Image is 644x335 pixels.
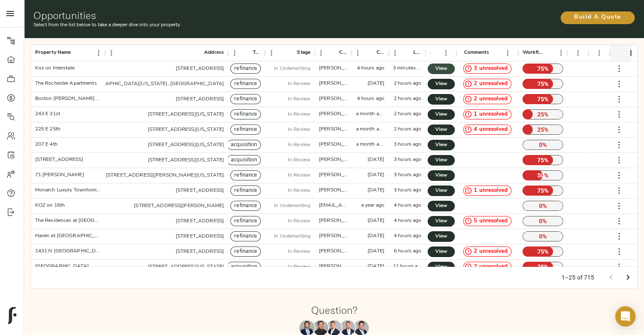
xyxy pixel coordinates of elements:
div: 2 unresolved [463,246,511,257]
span: refinance [231,202,260,210]
button: Sort [241,47,253,59]
div: Stage [297,44,310,61]
a: View [428,262,455,272]
button: Menu [593,47,605,59]
span: acquisition [227,156,260,164]
span: 1 unresolved [470,187,511,195]
div: Created [351,44,388,61]
div: zach@fulcrumlendingcorp.com [319,80,347,87]
button: Sort [489,47,501,59]
a: [STREET_ADDRESS][US_STATE] [148,142,224,147]
p: 25 [522,125,564,135]
div: a month ago [356,111,384,118]
span: View [436,80,446,89]
div: zach@fulcrumlendingcorp.com [319,141,347,148]
p: In Review [288,217,310,225]
span: % [542,202,547,210]
div: zach@fulcrumlendingcorp.com [319,217,347,224]
span: 5 unresolved [470,217,511,225]
p: In Review [288,156,310,164]
button: Menu [228,47,241,59]
div: 3 hours ago [394,141,421,148]
a: View [428,79,455,89]
button: Sort [192,47,204,59]
div: 11 days ago [368,187,384,194]
span: 2 unresolved [470,80,511,88]
p: In Underwriting [274,65,310,72]
div: justin@fulcrumlendingcorp.com [319,233,347,240]
span: % [544,80,548,88]
p: In Review [288,126,310,133]
div: 2 unresolved [463,262,511,272]
div: Type [228,44,265,61]
div: 4 hours ago [394,233,421,240]
a: View [428,216,455,227]
div: zach@fulcrumlendingcorp.com [319,65,347,72]
div: Created By [339,44,347,61]
button: Menu [572,47,584,59]
a: View [428,64,455,74]
span: % [544,125,548,134]
p: 0 [522,201,564,211]
span: refinance [231,126,260,134]
a: [STREET_ADDRESS] [176,234,224,239]
button: Menu [501,47,514,59]
div: 24 days ago [368,80,384,87]
div: Report [589,44,610,61]
a: [STREET_ADDRESS][US_STATE] [148,264,224,269]
a: [STREET_ADDRESS][US_STATE] [148,127,224,132]
div: Comments [464,44,489,61]
p: In Review [288,80,310,88]
p: 75 [522,262,564,272]
span: 2 unresolved [470,248,511,256]
div: DD [567,44,589,61]
span: 2 unresolved [470,263,511,271]
span: % [542,217,547,225]
span: % [544,156,548,164]
a: View [428,140,455,150]
div: Workflow Progress [518,44,568,61]
div: 2 unresolved [463,94,511,104]
div: Address [204,44,224,61]
span: View [436,232,446,241]
div: 3 hours ago [394,156,421,163]
div: 19 days ago [368,172,384,179]
button: Sort [285,47,297,59]
div: Workflow Progress [522,44,543,61]
p: 75 [522,64,564,74]
button: Menu [439,47,452,59]
div: 8 months ago [368,233,384,240]
p: In Review [288,263,310,271]
p: 75 [522,155,564,165]
div: 3 hours ago [394,172,421,179]
div: Koz on Interstate [35,65,75,72]
span: refinance [231,95,260,103]
button: Sort [543,47,555,59]
p: In Review [288,248,310,255]
p: In Underwriting [274,202,310,210]
a: [STREET_ADDRESS] [176,97,224,102]
p: 75 [522,185,564,196]
span: refinance [231,80,260,88]
button: Sort [430,47,442,59]
div: 4 days ago [368,263,384,270]
div: Last Updated [389,44,426,61]
div: zach@fulcrumlendingcorp.com [319,95,347,102]
a: View [428,185,455,196]
div: zach@fulcrumlendingcorp.com [319,172,347,179]
div: 3 unresolved [463,64,511,74]
a: [STREET_ADDRESS] [176,188,224,193]
span: refinance [231,111,260,119]
div: Created By [315,44,351,61]
a: [STREET_ADDRESS][US_STATE] [148,112,224,117]
div: 4 unresolved [463,125,511,135]
div: 71 Leonard [35,172,84,179]
span: 3 unresolved [470,65,511,73]
div: Stage [265,44,315,61]
a: View [428,109,455,120]
a: View [428,94,455,105]
span: View [436,247,446,256]
p: In Review [288,172,310,179]
div: Comments [456,44,518,61]
div: Type [253,44,261,61]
